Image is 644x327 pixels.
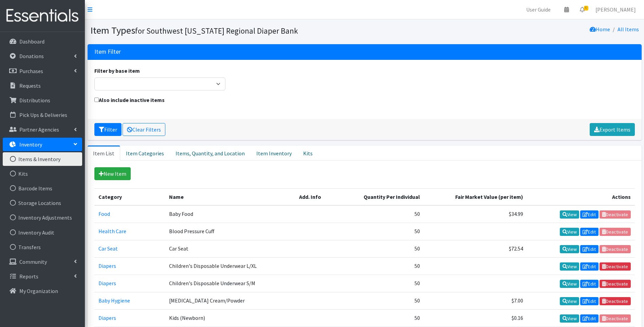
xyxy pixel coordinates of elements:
p: Distributions [19,97,50,104]
small: for Southwest [US_STATE] Regional Diaper Bank [135,26,298,36]
td: 50 [336,257,424,275]
th: Add. Info [295,188,336,205]
p: Reports [19,273,38,280]
a: Clear Filters [123,123,165,136]
img: HumanEssentials [3,4,82,27]
a: Edit [580,280,599,288]
td: 50 [336,275,424,292]
input: Also include inactive items [94,98,99,102]
label: Also include inactive items [94,96,165,104]
td: Blood Pressure Cuff [165,223,295,240]
td: 50 [336,205,424,223]
th: Quantity Per Individual [336,188,424,205]
a: Home [590,26,610,33]
td: Children's Disposable Underwear L/XL [165,257,295,275]
a: View [560,210,579,219]
td: 50 [336,223,424,240]
a: My Organization [3,284,82,298]
td: Kids (Newborn) [165,310,295,327]
td: $7.00 [424,292,528,310]
p: Donations [19,53,44,59]
a: Item List [88,145,120,160]
a: Item Inventory [251,145,297,160]
p: Requests [19,82,41,89]
p: My Organization [19,288,58,294]
a: Requests [3,79,82,92]
a: Kits [3,167,82,180]
a: Edit [580,210,599,219]
a: Kits [297,145,318,160]
a: Food [98,210,110,217]
a: Distributions [3,93,82,107]
a: Partner Agencies [3,123,82,136]
th: Category [94,188,165,205]
p: Inventory [19,141,42,148]
td: 50 [336,310,424,327]
a: Pick Ups & Deliveries [3,108,82,122]
p: Dashboard [19,38,44,45]
th: Actions [527,188,634,205]
a: Deactivate [600,297,631,305]
a: Items, Quantity, and Location [170,145,251,160]
a: Diapers [98,314,116,321]
h1: Item Types [90,24,362,36]
p: Purchases [19,68,43,74]
a: Item Categories [120,145,170,160]
a: Diapers [98,280,116,287]
a: Dashboard [3,35,82,48]
td: Car Seat [165,240,295,257]
a: Inventory Adjustments [3,211,82,224]
button: Filter [94,123,122,136]
a: Deactivate [600,280,631,288]
a: Community [3,255,82,269]
a: Inventory Audit [3,226,82,239]
a: Edit [580,262,599,271]
a: New Item [94,167,131,180]
a: [PERSON_NAME] [590,3,641,16]
a: Inventory [3,138,82,151]
a: Edit [580,245,599,253]
p: Community [19,258,47,265]
p: Pick Ups & Deliveries [19,111,67,118]
a: Edit [580,314,599,323]
label: Filter by base item [94,67,140,75]
a: Transfers [3,240,82,254]
th: Name [165,188,295,205]
a: Storage Locations [3,196,82,210]
th: Fair Market Value (per item) [424,188,528,205]
a: Export Items [590,123,635,136]
a: Purchases [3,64,82,78]
a: View [560,228,579,236]
a: View [560,245,579,253]
td: $34.99 [424,205,528,223]
td: 50 [336,292,424,310]
a: 6 [574,3,590,16]
a: Edit [580,228,599,236]
a: View [560,262,579,271]
td: $0.16 [424,310,528,327]
a: Edit [580,297,599,305]
h3: Item Filter [94,48,121,55]
p: Partner Agencies [19,126,59,133]
a: View [560,314,579,323]
td: Children's Disposable Underwear S/M [165,275,295,292]
a: All Items [618,26,639,33]
td: $72.54 [424,240,528,257]
td: Baby Food [165,205,295,223]
td: 50 [336,240,424,257]
a: Diapers [98,262,116,269]
span: 6 [584,6,588,11]
a: Health Care [98,228,126,235]
a: Deactivate [600,262,631,271]
td: [MEDICAL_DATA] Cream/Powder [165,292,295,310]
a: View [560,297,579,305]
a: Reports [3,270,82,283]
a: User Guide [521,3,556,16]
a: Items & Inventory [3,152,82,166]
a: View [560,280,579,288]
a: Donations [3,49,82,63]
a: Barcode Items [3,182,82,195]
a: Car Seat [98,245,118,252]
a: Baby Hygiene [98,297,130,304]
